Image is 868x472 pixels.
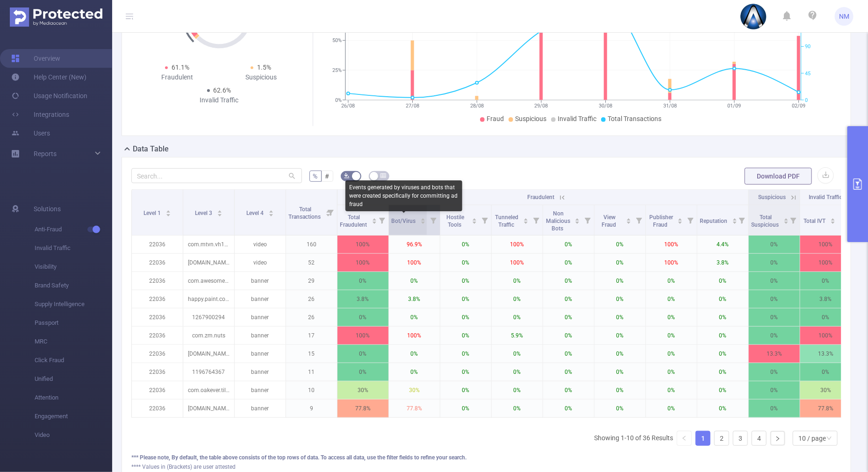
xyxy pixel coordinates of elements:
p: 22036 [132,308,183,326]
p: 100% [800,254,851,272]
div: *** Please note, By default, the table above consists of the top rows of data. To access all data... [131,453,841,462]
span: Total Transactions [288,206,322,220]
li: 3 [733,431,748,446]
p: 0% [646,327,697,344]
p: 1196764367 [183,363,234,381]
p: 0% [492,345,543,363]
tspan: 29/08 [534,103,548,109]
span: Visibility [35,257,112,276]
a: Reports [34,144,57,163]
p: 0% [749,254,800,272]
p: 0% [697,290,748,308]
span: Brand Safety [35,276,112,295]
span: Total Fraudulent [340,214,368,228]
p: 0% [440,272,491,290]
span: Suspicious [759,194,786,200]
span: Fraudulent [527,194,554,200]
div: Sort [783,217,789,222]
i: icon: caret-down [472,220,477,223]
p: 160 [286,236,337,253]
i: Filter menu [684,205,697,235]
i: icon: caret-down [783,220,789,223]
p: video [235,236,286,253]
span: NM [839,7,849,26]
div: Sort [472,217,477,222]
p: 22036 [132,290,183,308]
p: 22036 [132,400,183,417]
a: Help Center (New) [11,68,86,86]
button: Download PDF [745,168,812,185]
i: icon: caret-up [575,217,580,220]
tspan: 0% [335,97,342,103]
i: icon: caret-up [268,209,273,212]
span: Attention [35,388,112,407]
p: 77.8% [337,400,388,417]
p: 52 [286,254,337,272]
i: icon: caret-up [420,217,425,220]
i: icon: caret-down [626,220,631,223]
div: 10 / page [798,431,826,445]
i: Filter menu [735,205,748,235]
p: 0% [595,308,646,326]
div: **** Values in (Brackets) are user attested [131,463,841,471]
p: 26 [286,308,337,326]
li: 4 [752,431,767,446]
a: Users [11,124,50,143]
p: 22036 [132,272,183,290]
p: 0% [492,272,543,290]
i: icon: caret-up [524,217,529,220]
p: 22036 [132,363,183,381]
a: 2 [715,431,729,445]
p: [DOMAIN_NAME] [183,345,234,363]
p: 0% [749,363,800,381]
p: 100% [337,236,388,253]
p: 9 [286,400,337,417]
i: icon: caret-down [420,220,425,223]
span: Level 4 [246,210,265,216]
i: icon: caret-down [217,213,222,215]
p: 100% [800,327,851,344]
p: 4.4% [697,236,748,253]
p: 0% [440,400,491,417]
p: 0% [337,363,388,381]
span: Invalid Traffic [558,115,596,122]
div: Sort [523,217,529,222]
p: video [235,254,286,272]
p: 100% [646,236,697,253]
p: [DOMAIN_NAME] [183,400,234,417]
input: Search... [131,168,302,183]
p: 30% [337,381,388,399]
li: Previous Page [677,431,692,446]
p: 0% [595,272,646,290]
p: happy.paint.coloring.color.number [183,290,234,308]
div: Fraudulent [135,72,219,82]
p: 26 [286,290,337,308]
p: banner [235,327,286,344]
span: Click Fraud [35,351,112,370]
p: 5.9% [492,327,543,344]
p: 0% [749,290,800,308]
p: 13.3% [800,345,851,363]
tspan: 02/09 [792,103,805,109]
p: 22036 [132,236,183,253]
i: icon: caret-up [678,217,683,220]
div: Sort [677,217,683,222]
p: 77.8% [800,400,851,417]
span: Invalid Traffic [809,194,843,200]
p: 0% [697,363,748,381]
p: 0% [543,272,594,290]
span: Unified [35,370,112,388]
i: icon: bg-colors [344,173,350,179]
p: 0% [595,363,646,381]
p: 0% [749,327,800,344]
span: Hostile Tools [447,214,465,228]
p: com.mtvn.vh1android [183,236,234,253]
p: 13.3% [749,345,800,363]
span: Passport [35,314,112,332]
p: 0% [440,327,491,344]
a: Usage Notification [11,86,87,105]
p: 0% [595,327,646,344]
p: 0% [697,345,748,363]
p: com.oakever.tiletrip [183,381,234,399]
i: icon: caret-up [732,217,737,220]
